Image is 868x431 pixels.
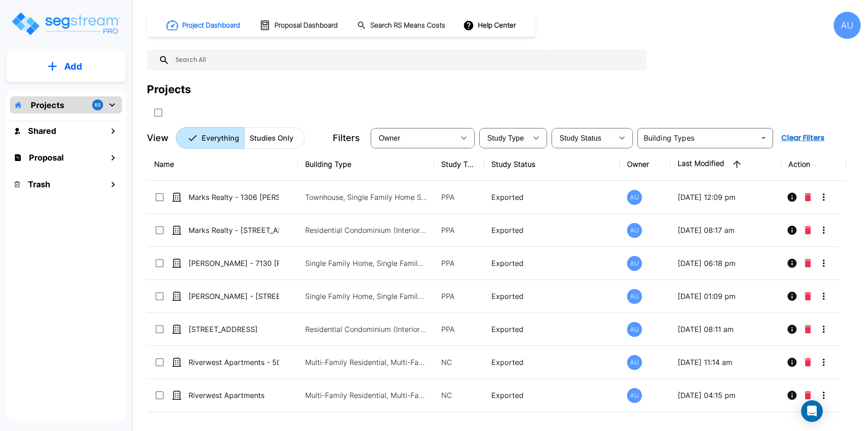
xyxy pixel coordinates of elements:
[801,400,823,422] div: Open Intercom Messenger
[815,353,833,371] button: More-Options
[801,353,815,371] button: Delete
[815,320,833,338] button: More-Options
[176,127,305,149] div: Platform
[801,287,815,305] button: Delete
[333,131,360,145] p: Filters
[441,258,477,269] p: PPA
[170,50,642,71] input: Search All
[801,320,815,338] button: Delete
[147,148,298,181] th: Name
[28,125,56,137] h1: Shared
[189,192,279,203] p: Marks Realty - 1306 [PERSON_NAME]
[627,289,642,304] div: AU
[163,15,245,35] button: Project Dashboard
[678,291,774,302] p: [DATE] 01:09 pm
[64,60,82,73] p: Add
[627,256,642,271] div: AU
[244,127,305,149] button: Studies Only
[441,225,477,236] p: PPA
[305,357,427,368] p: Multi-Family Residential, Multi-Family Residential Site
[678,357,774,368] p: [DATE] 11:14 am
[783,221,801,239] button: Info
[305,192,427,203] p: Townhouse, Single Family Home Site
[379,134,401,142] span: Owner
[434,148,484,181] th: Study Type
[298,148,434,181] th: Building Type
[815,188,833,206] button: More-Options
[783,287,801,305] button: Info
[801,188,815,206] button: Delete
[815,386,833,404] button: More-Options
[491,390,613,401] p: Exported
[305,258,427,269] p: Single Family Home, Single Family Home Site
[29,152,64,164] h1: Proposal
[94,101,101,109] p: 65
[640,132,755,144] input: Building Types
[620,148,670,181] th: Owner
[189,357,279,368] p: Riverwest Apartments - 50
[305,390,427,401] p: Multi-Family Residential, Multi-Family Residential Site
[373,125,455,151] div: Select
[801,221,815,239] button: Delete
[189,258,279,269] p: [PERSON_NAME] - 7130 [PERSON_NAME]
[441,390,477,401] p: NC
[491,225,613,236] p: Exported
[28,178,50,190] h1: Trash
[801,254,815,272] button: Delete
[678,192,774,203] p: [DATE] 12:09 pm
[305,291,427,302] p: Single Family Home, Single Family Home Site
[491,258,613,269] p: Exported
[305,324,427,335] p: Residential Condominium (Interior Only)
[274,20,338,31] h1: Proposal Dashboard
[678,225,774,236] p: [DATE] 08:17 am
[491,192,613,203] p: Exported
[815,221,833,239] button: More-Options
[801,386,815,404] button: Delete
[31,99,64,111] p: Projects
[354,17,450,34] button: Search RS Means Costs
[487,134,524,142] span: Study Type
[783,188,801,206] button: Info
[10,11,121,37] img: Logo
[189,225,279,236] p: Marks Realty - [STREET_ADDRESS]
[678,390,774,401] p: [DATE] 04:15 pm
[441,291,477,302] p: PPA
[147,131,169,145] p: View
[678,324,774,335] p: [DATE] 08:11 am
[182,20,240,31] h1: Project Dashboard
[783,254,801,272] button: Info
[560,134,602,142] span: Study Status
[370,20,445,31] h1: Search RS Means Costs
[627,322,642,337] div: AU
[202,133,239,143] p: Everything
[757,132,770,144] button: Open
[441,324,477,335] p: PPA
[783,353,801,371] button: Info
[250,133,293,143] p: Studies Only
[491,291,613,302] p: Exported
[461,17,519,34] button: Help Center
[834,12,861,39] div: AU
[783,386,801,404] button: Info
[815,254,833,272] button: More-Options
[627,355,642,370] div: AU
[189,390,279,401] p: Riverwest Apartments
[783,320,801,338] button: Info
[491,357,613,368] p: Exported
[149,104,167,122] button: SelectAll
[481,125,527,151] div: Select
[6,53,126,80] button: Add
[484,148,620,181] th: Study Status
[256,16,343,35] button: Proposal Dashboard
[670,148,781,181] th: Last Modified
[441,192,477,203] p: PPA
[176,127,245,149] button: Everything
[553,125,613,151] div: Select
[627,190,642,205] div: AU
[441,357,477,368] p: NC
[305,225,427,236] p: Residential Condominium (Interior Only)
[815,287,833,305] button: More-Options
[781,148,847,181] th: Action
[627,223,642,238] div: AU
[491,324,613,335] p: Exported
